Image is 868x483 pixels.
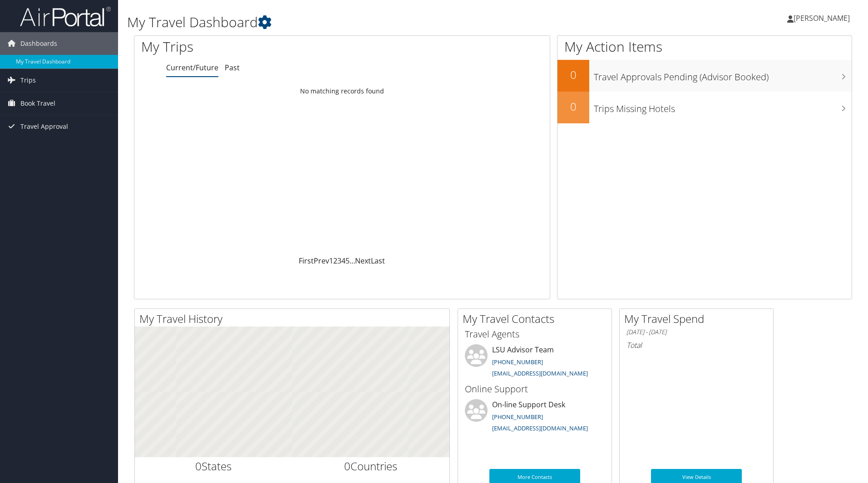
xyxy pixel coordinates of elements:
[460,399,609,436] li: On-line Support Desk
[344,459,350,473] span: 0
[492,413,543,421] a: [PHONE_NUMBER]
[350,256,355,266] span: …
[329,256,333,266] a: 1
[355,256,371,266] a: Next
[141,37,370,56] h1: My Trips
[626,328,766,337] h6: [DATE] - [DATE]
[134,83,550,99] td: No matching records found
[371,256,385,266] a: Last
[557,67,589,83] h2: 0
[492,369,588,377] a: [EMAIL_ADDRESS][DOMAIN_NAME]
[20,115,68,138] span: Travel Approval
[333,256,337,266] a: 2
[787,5,859,32] a: [PERSON_NAME]
[465,383,605,395] h3: Online Support
[299,256,314,266] a: First
[166,63,218,73] a: Current/Future
[142,459,286,474] h2: States
[337,256,341,266] a: 3
[594,66,852,83] h3: Travel Approvals Pending (Advisor Booked)
[557,99,589,114] h2: 0
[20,6,111,27] img: airportal-logo.png
[20,92,55,115] span: Book Travel
[225,63,240,73] a: Past
[492,424,588,432] a: [EMAIL_ADDRESS][DOMAIN_NAME]
[139,311,449,327] h2: My Travel History
[341,256,345,266] a: 4
[492,358,543,366] a: [PHONE_NUMBER]
[195,459,202,473] span: 0
[465,328,605,341] h3: Travel Agents
[557,60,852,92] a: 0Travel Approvals Pending (Advisor Booked)
[20,69,36,92] span: Trips
[557,37,852,56] h1: My Action Items
[626,340,766,350] h6: Total
[460,344,609,381] li: LSU Advisor Team
[20,32,57,55] span: Dashboards
[794,13,850,23] span: [PERSON_NAME]
[345,256,350,266] a: 5
[314,256,329,266] a: Prev
[299,459,443,474] h2: Countries
[624,311,773,327] h2: My Travel Spend
[594,98,852,115] h3: Trips Missing Hotels
[463,311,612,327] h2: My Travel Contacts
[127,13,615,32] h1: My Travel Dashboard
[557,92,852,123] a: 0Trips Missing Hotels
